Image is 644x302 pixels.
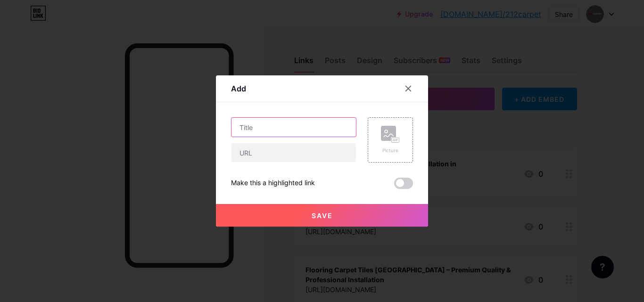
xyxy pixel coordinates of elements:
div: Picture [381,147,400,154]
input: Title [231,118,356,137]
input: URL [231,143,356,162]
div: Make this a highlighted link [231,178,315,189]
div: Add [231,83,246,94]
button: Save [216,204,428,227]
span: Save [312,212,333,220]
